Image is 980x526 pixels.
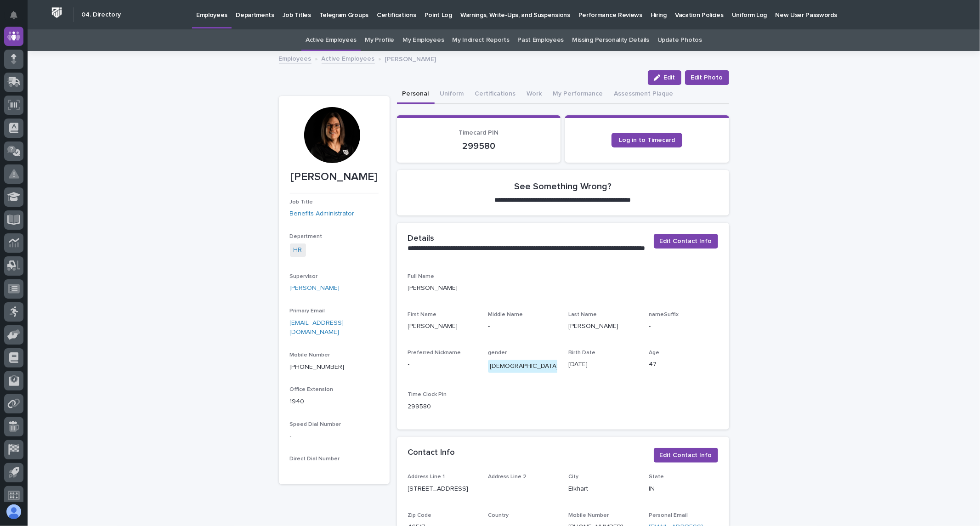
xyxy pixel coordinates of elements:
[322,53,375,63] a: Active Employees
[568,474,578,480] span: City
[402,29,444,51] a: My Employees
[568,513,609,518] span: Mobile Number
[306,29,357,51] a: Active Employees
[488,312,523,317] span: Middle Name
[290,320,344,336] a: [EMAIL_ADDRESS][DOMAIN_NAME]
[408,234,435,244] h2: Details
[649,350,659,356] span: Age
[568,322,638,331] p: [PERSON_NAME]
[290,199,313,205] span: Job Title
[408,283,718,293] p: [PERSON_NAME]
[459,130,498,136] span: Timecard PIN
[290,234,323,239] span: Department
[568,312,597,317] span: Last Name
[290,387,334,392] span: Office Extension
[290,422,341,427] span: Speed Dial Number
[518,29,564,51] a: Past Employees
[408,322,477,331] p: [PERSON_NAME]
[365,29,394,51] a: My Profile
[548,85,609,104] button: My Performance
[612,133,682,147] a: Log in to Timecard
[649,360,718,369] p: 47
[488,322,557,331] p: -
[660,451,712,460] span: Edit Contact Info
[654,448,718,463] button: Edit Contact Info
[488,350,507,356] span: gender
[408,474,445,480] span: Address Line 1
[408,513,432,518] span: Zip Code
[397,85,435,104] button: Personal
[488,474,527,480] span: Address Line 2
[408,360,477,369] p: -
[408,274,435,279] span: Full Name
[685,70,729,85] button: Edit Photo
[290,209,355,219] a: Benefits Administrator
[568,360,638,369] p: [DATE]
[408,402,477,412] p: 299580
[408,392,447,397] span: Time Clock Pin
[488,513,509,518] span: Country
[11,11,23,26] div: Notifications
[435,85,470,104] button: Uniform
[568,350,595,356] span: Birth Date
[488,360,560,373] div: [DEMOGRAPHIC_DATA]
[385,53,436,63] p: [PERSON_NAME]
[649,312,679,317] span: nameSuffix
[657,29,702,51] a: Update Photos
[664,74,675,81] span: Edit
[290,364,345,370] a: [PHONE_NUMBER]
[691,73,723,82] span: Edit Photo
[290,308,325,314] span: Primary Email
[81,11,121,19] h2: 04. Directory
[514,181,612,192] h2: See Something Wrong?
[572,29,649,51] a: Missing Personality Details
[470,85,521,104] button: Certifications
[452,29,509,51] a: My Indirect Reports
[294,245,302,255] a: HR
[290,283,340,293] a: [PERSON_NAME]
[290,431,379,441] p: -
[290,397,379,407] p: 1940
[521,85,548,104] button: Work
[649,322,718,331] p: -
[408,448,455,458] h2: Contact Info
[290,170,379,184] p: [PERSON_NAME]
[408,350,461,356] span: Preferred Nickname
[290,352,330,358] span: Mobile Number
[568,484,638,494] p: Elkhart
[290,274,318,279] span: Supervisor
[4,502,23,521] button: users-avatar
[408,312,437,317] span: First Name
[649,484,718,494] p: IN
[279,53,312,63] a: Employees
[649,474,664,480] span: State
[654,234,718,249] button: Edit Contact Info
[408,484,477,494] p: [STREET_ADDRESS]
[619,137,675,143] span: Log in to Timecard
[4,6,23,25] button: Notifications
[290,456,340,462] span: Direct Dial Number
[609,85,679,104] button: Assessment Plaque
[648,70,681,85] button: Edit
[649,513,688,518] span: Personal Email
[488,484,557,494] p: -
[48,4,65,21] img: Workspace Logo
[660,237,712,246] span: Edit Contact Info
[408,141,550,152] p: 299580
